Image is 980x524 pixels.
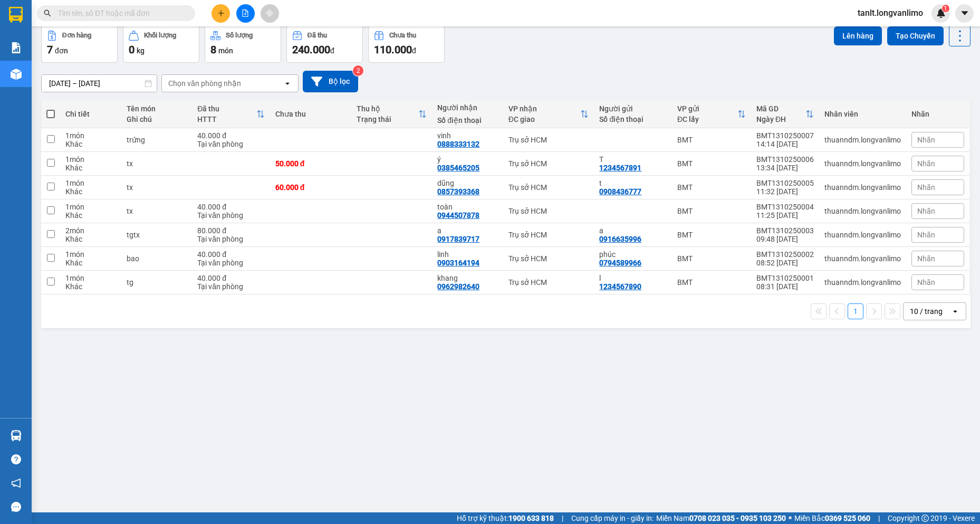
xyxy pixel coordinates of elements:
span: Nhãn [917,278,935,287]
div: Trạng thái [357,115,419,123]
svg: open [951,307,959,316]
div: Tại văn phòng [197,211,264,220]
div: Tại văn phòng [197,259,264,267]
div: bao [127,254,187,263]
div: thuanndm.longvanlimo [824,254,901,263]
div: Trụ sở HCM [508,159,589,168]
span: đ [330,46,334,55]
button: Khối lượng0kg [123,25,199,63]
div: tx [127,159,187,168]
span: Nhãn [917,136,935,144]
div: Số điện thoại [437,116,497,125]
div: BMT1310250003 [756,226,814,235]
div: trứng [127,136,187,144]
div: Trụ sở HCM [508,278,589,287]
div: BMT1310250006 [756,155,814,164]
div: tx [127,183,187,192]
span: 0 [129,43,134,56]
span: 7 [47,43,53,56]
button: caret-down [955,4,974,23]
span: | [562,512,563,524]
button: Bộ lọc [303,71,358,92]
span: Nhãn [917,183,935,192]
div: BMT [677,183,746,192]
div: tx [127,207,187,215]
div: Khác [65,235,116,243]
div: Chưa thu [389,32,416,39]
div: 2 món [65,226,116,235]
div: t [599,179,666,187]
div: thuanndm.longvanlimo [824,278,901,287]
div: Khác [65,259,116,267]
div: Đơn hàng [62,32,91,39]
div: Số điện thoại [599,115,666,123]
div: Người gửi [599,104,666,113]
div: Tại văn phòng [197,235,264,243]
span: 240.000 [292,43,330,56]
div: 08:31 [DATE] [756,282,814,291]
div: Đã thu [197,104,256,113]
button: plus [212,4,230,23]
div: BMT [677,231,746,239]
div: Chưa thu [275,110,346,118]
button: Chưa thu110.000đ [368,25,445,63]
input: Select a date range. [42,75,157,92]
div: Khối lượng [144,32,176,39]
div: BMT [677,254,746,263]
sup: 2 [353,65,363,76]
div: BMT1310250004 [756,203,814,211]
div: BMT [677,159,746,168]
span: plus [217,9,225,17]
span: notification [11,478,21,488]
span: Cung cấp máy in - giấy in: [571,512,654,524]
div: thuanndm.longvanlimo [824,231,901,239]
button: Tạo Chuyến [887,26,944,45]
span: message [11,502,21,512]
span: Miền Bắc [794,512,870,524]
div: l [599,274,666,282]
span: Nhãn [917,231,935,239]
div: Trụ sở HCM [508,183,589,192]
div: 0944507878 [437,211,479,220]
span: aim [266,9,273,17]
span: đ [412,46,416,55]
div: Mã GD [756,104,805,113]
div: 1 món [65,250,116,259]
span: đơn [55,46,68,55]
img: solution-icon [11,42,22,53]
div: tgtx [127,231,187,239]
button: 1 [848,303,863,319]
div: Khác [65,164,116,172]
div: Trụ sở HCM [508,254,589,263]
th: Toggle SortBy [503,100,594,128]
button: Lên hàng [834,26,882,45]
span: caret-down [960,8,969,18]
span: Nhãn [917,207,935,215]
th: Toggle SortBy [351,100,433,128]
svg: open [283,79,292,88]
button: aim [261,4,279,23]
div: 40.000 đ [197,274,264,282]
div: 0908436777 [599,187,641,196]
div: ĐC lấy [677,115,737,123]
div: ĐC giao [508,115,581,123]
div: vinh [437,131,497,140]
div: thuanndm.longvanlimo [824,136,901,144]
div: thuanndm.longvanlimo [824,207,901,215]
span: tanlt.longvanlimo [849,6,931,20]
div: Khác [65,187,116,196]
div: HTTT [197,115,256,123]
div: Tên món [127,104,187,113]
div: linh [437,250,497,259]
div: 11:25 [DATE] [756,211,814,220]
th: Toggle SortBy [751,100,819,128]
div: Đã thu [308,32,327,39]
span: món [218,46,233,55]
th: Toggle SortBy [672,100,751,128]
div: 1 món [65,155,116,164]
div: a [599,226,666,235]
span: ⚪️ [789,516,792,520]
div: 0962982640 [437,282,479,291]
div: Nhân viên [824,110,901,118]
div: VP gửi [677,104,737,113]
